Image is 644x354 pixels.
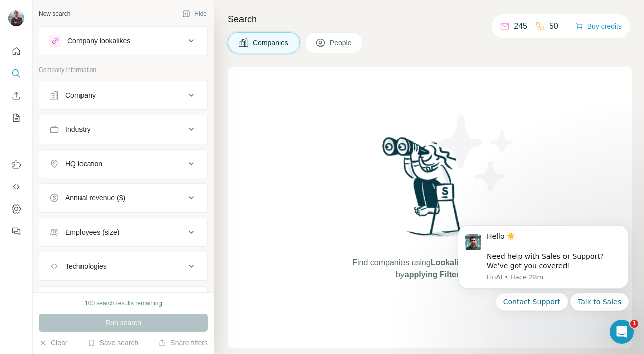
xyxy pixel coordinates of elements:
button: Buy credits [575,19,622,33]
button: Technologies [39,254,207,278]
button: Use Surfe on LinkedIn [8,156,24,174]
button: Keywords [39,289,207,313]
button: Share filters [158,338,208,348]
button: Feedback [8,222,24,240]
div: Annual revenue ($) [65,193,125,203]
p: 50 [549,20,558,32]
iframe: Intercom notifications mensaje [443,213,644,349]
span: People [330,38,353,48]
p: 245 [514,20,527,32]
div: HQ location [65,159,102,169]
div: New search [39,9,70,18]
button: Quick start [8,42,24,60]
button: Annual revenue ($) [39,186,207,210]
button: Company lookalikes [39,29,207,53]
p: Company information [39,65,208,75]
button: Use Surfe API [8,178,24,196]
h4: Search [228,12,632,26]
img: Surfe Illustration - Woman searching with binoculars [378,134,482,247]
span: Companies [253,38,289,48]
span: applying Filters [405,270,464,279]
span: Find companies using or by [349,257,510,281]
div: Employees (size) [65,227,119,237]
button: Clear [39,338,67,348]
button: My lists [8,109,24,127]
button: Company [39,83,207,107]
div: 100 search results remaining [85,299,162,308]
div: Industry [65,124,91,134]
button: Dashboard [8,200,24,218]
button: Save search [87,338,138,348]
button: Search [8,64,24,83]
button: Industry [39,117,207,141]
div: Company [65,90,96,100]
button: Enrich CSV [8,87,24,105]
span: 1 [630,320,638,328]
button: Hide [175,6,214,21]
img: Avatar [8,10,24,26]
img: Surfe Illustration - Stars [430,108,521,198]
div: Technologies [65,261,107,271]
button: Employees (size) [39,220,207,244]
span: Lookalikes search [431,258,501,267]
button: HQ location [39,152,207,176]
div: Company lookalikes [67,36,130,46]
iframe: Intercom live chat [610,320,634,344]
